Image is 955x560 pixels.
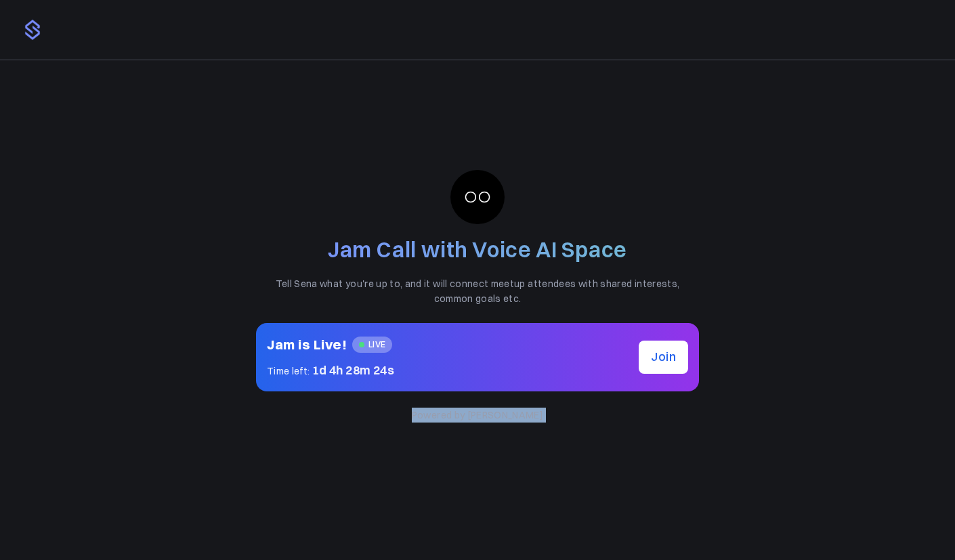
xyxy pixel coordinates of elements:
[450,170,505,224] img: 9mhdfgk8p09k1q6k3czsv07kq9ew
[256,276,699,307] p: Tell Sena what you're up to, and it will connect meetup attendees with shared interests, common g...
[256,408,699,423] p: Powered by [PERSON_NAME]
[651,349,676,364] span: Join
[312,362,395,378] span: 1d 4h 28m 24s
[256,235,699,265] h2: Jam Call with Voice AI Space
[352,337,392,353] span: LIVE
[639,341,688,374] button: Join
[22,19,43,41] img: logo.png
[267,334,347,356] h2: Jam is Live!
[267,365,310,377] span: Time left:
